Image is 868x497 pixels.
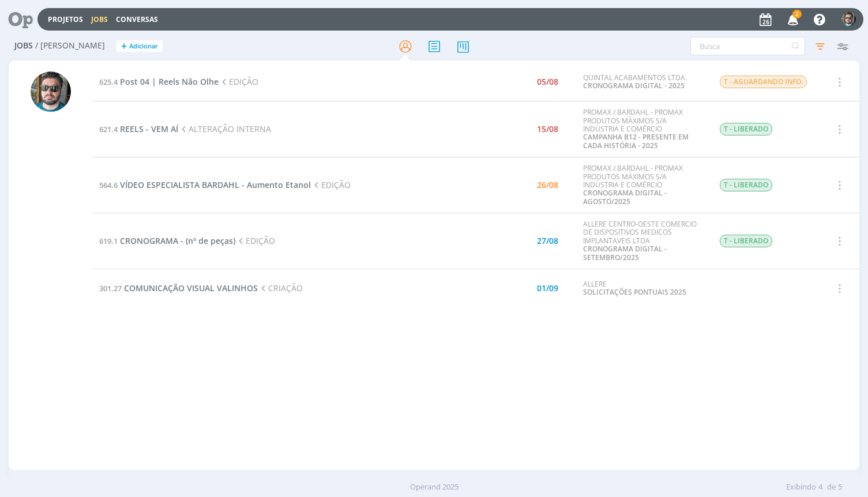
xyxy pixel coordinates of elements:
span: EDIÇÃO [235,235,275,246]
span: REELS - VEM AÍ [120,123,178,134]
span: VÍDEO ESPECIALISTA BARDAHL - Aumento Etanol [120,179,311,190]
span: T - LIBERADO [720,123,772,135]
span: ALTERAÇÃO INTERNA [178,123,271,134]
span: / [PERSON_NAME] [35,41,105,51]
span: CRONOGRAMA - (nº de peças) [120,235,235,246]
span: 621.4 [99,124,118,134]
img: R [31,71,71,112]
input: Busca [690,37,805,55]
div: 01/09 [537,284,558,292]
span: CRIAÇÃO [258,283,303,293]
span: 5 [838,481,842,493]
a: 625.4Post 04 | Reels Não Olhe [99,76,219,87]
a: 619.1CRONOGRAMA - (nº de peças) [99,235,235,246]
button: R [841,9,856,29]
span: EDIÇÃO [311,179,351,190]
span: 4 [818,481,822,493]
button: Jobs [88,15,111,24]
div: PROMAX / BARDAHL - PROMAX PRODUTOS MÁXIMOS S/A INDÚSTRIA E COMÉRCIO [583,108,702,150]
span: Adicionar [129,43,158,50]
span: Post 04 | Reels Não Olhe [120,76,219,87]
span: + [121,40,127,52]
a: SOLICITAÇÕES PONTUAIS 2025 [583,287,686,297]
span: T - LIBERADO [720,235,772,247]
button: Projetos [44,15,87,24]
a: 301.27COMUNICAÇÃO VISUAL VALINHOS [99,283,258,293]
a: CAMPANHA B12 - PRESENTE EM CADA HISTÓRIA - 2025 [583,132,689,150]
div: QUINTAL ACABAMENTOS LTDA. [583,74,702,91]
button: +Adicionar [117,40,163,52]
div: 05/08 [537,78,558,86]
span: T - AGUARDANDO INFO. [720,76,807,88]
span: de [827,481,836,493]
span: T - LIBERADO [720,179,772,191]
span: 2 [792,10,802,18]
a: CRONOGRAMA DIGITAL - SETEMBRO/2025 [583,244,667,262]
a: Conversas [116,14,158,24]
div: ALLERE [583,280,702,297]
div: 26/08 [537,181,558,189]
a: Jobs [91,14,108,24]
button: 2 [780,9,804,30]
span: 619.1 [99,236,118,246]
img: R [841,12,856,27]
button: Conversas [112,15,161,24]
a: Projetos [48,14,83,24]
a: CRONOGRAMA DIGITAL - AGOSTO/2025 [583,188,667,206]
span: Exibindo [786,481,816,493]
div: ALLERE CENTRO-OESTE COMERCIO DE DISPOSITIVOS MEDICOS IMPLANTAVEIS LTDA [583,220,702,262]
span: 625.4 [99,77,118,87]
span: Jobs [14,41,33,51]
a: CRONOGRAMA DIGITAL - 2025 [583,81,685,91]
a: 564.6VÍDEO ESPECIALISTA BARDAHL - Aumento Etanol [99,179,311,190]
span: 301.27 [99,283,122,293]
div: 27/08 [537,237,558,245]
span: COMUNICAÇÃO VISUAL VALINHOS [124,283,258,293]
a: 621.4REELS - VEM AÍ [99,123,178,134]
span: EDIÇÃO [219,76,258,87]
div: 15/08 [537,125,558,133]
div: PROMAX / BARDAHL - PROMAX PRODUTOS MÁXIMOS S/A INDÚSTRIA E COMÉRCIO [583,164,702,206]
span: 564.6 [99,180,118,190]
